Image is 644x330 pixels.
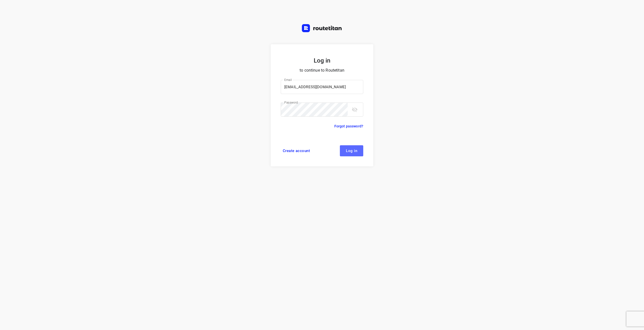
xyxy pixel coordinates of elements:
button: toggle password visibility [350,105,360,115]
span: Create account [283,149,310,153]
button: Log in [340,145,363,156]
a: Forgot password? [334,123,363,129]
span: Log in [346,149,357,153]
h5: Log in [281,56,363,65]
a: Create account [281,145,312,156]
a: Routetitan [302,24,342,33]
img: Routetitan [302,24,342,32]
p: to continue to Routetitan [281,67,363,74]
